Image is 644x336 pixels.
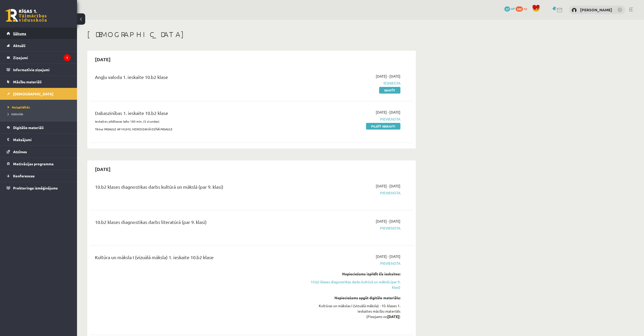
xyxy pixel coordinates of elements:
span: [DATE] - [DATE] [376,183,400,189]
div: Nepieciešams izpildīt šīs ieskaites: [304,271,400,277]
span: [DATE] - [DATE] [376,110,400,115]
h1: [DEMOGRAPHIC_DATA] [87,30,416,39]
div: Kultūra un māksla I (vizuālā māksla) 1. ieskaite 10.b2 klase [95,254,296,263]
a: 10.b2 klases diagnostikas darbs kultūrā un mākslā (par 9. klasi) [304,279,400,290]
a: Motivācijas programma [7,158,71,170]
i: 1 [64,54,71,61]
a: Ziņojumi1 [7,52,71,63]
span: Konferences [13,174,35,178]
a: Mācību materiāli [7,76,71,88]
span: Digitālie materiāli [13,125,44,130]
a: Sākums [7,28,71,39]
a: Konferences [7,170,71,182]
span: Pievienota [304,261,400,266]
a: Izlabotās [8,112,72,116]
a: 240 xp [516,6,530,11]
a: [PERSON_NAME] [580,7,612,12]
span: 240 [516,6,523,12]
div: 10.b2 klases diagnostikas darbs kultūrā un mākslā (par 9. klasi) [95,183,296,193]
a: Aktuāli [7,40,71,51]
span: Mācību materiāli [13,79,42,84]
a: [DEMOGRAPHIC_DATA] [7,88,71,100]
p: Tēma: PASAULE AP MUMS. NEREDZAMĀ DZĪVĀ PASAULE [95,127,296,131]
span: [DATE] - [DATE] [376,219,400,224]
div: 10.b2 klases diagnostikas darbs literatūrā (par 9. klasi) [95,219,296,228]
div: Dabaszinības 1. ieskaite 10.b2 klase [95,110,296,119]
span: Aktuāli [13,43,25,48]
span: Pievienota [304,116,400,122]
img: Timurs Lozovskis [572,8,577,13]
a: Rīgas 1. Tālmācības vidusskola [6,9,47,22]
h2: [DATE] [90,53,116,65]
span: xp [524,6,527,11]
a: 57 mP [504,6,515,11]
legend: Maksājumi [13,134,71,146]
a: Maksājumi [7,134,71,146]
span: Sākums [13,31,26,36]
a: Neizpildītās [8,105,72,110]
strong: [DATE] [387,314,399,319]
a: Atzīmes [7,146,71,158]
span: Motivācijas programma [13,161,54,166]
legend: Informatīvie ziņojumi [13,64,71,76]
a: Informatīvie ziņojumi [7,64,71,76]
span: Neizpildītās [8,105,30,109]
a: Proktoringa izmēģinājums [7,182,71,194]
p: Ieskaites pildīšanas laiks 180 min. (3 stundas) [95,119,296,124]
span: 57 [504,6,510,12]
span: [DEMOGRAPHIC_DATA] [13,92,53,96]
span: mP [511,6,515,11]
span: Izlabotās [8,112,23,116]
legend: Ziņojumi [13,52,71,63]
span: [DATE] - [DATE] [376,254,400,259]
span: Pievienota [304,225,400,231]
span: [DATE] - [DATE] [376,74,400,79]
div: Kultūras un mākslas I (vizuālā māksla) - 10. klases 1. ieskaites mācību materiāls (Pieejams no ) [304,303,400,319]
a: Digitālie materiāli [7,122,71,133]
h2: [DATE] [90,163,116,175]
div: Nepieciešams apgūt digitālo materiālu: [304,295,400,301]
a: Pildīt ieskaiti [366,123,400,130]
span: Iesniegta [304,80,400,86]
a: Skatīt [379,87,400,94]
span: Atzīmes [13,149,27,154]
div: Angļu valoda 1. ieskaite 10.b2 klase [95,74,296,83]
span: Proktoringa izmēģinājums [13,186,58,190]
span: Pievienota [304,190,400,196]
